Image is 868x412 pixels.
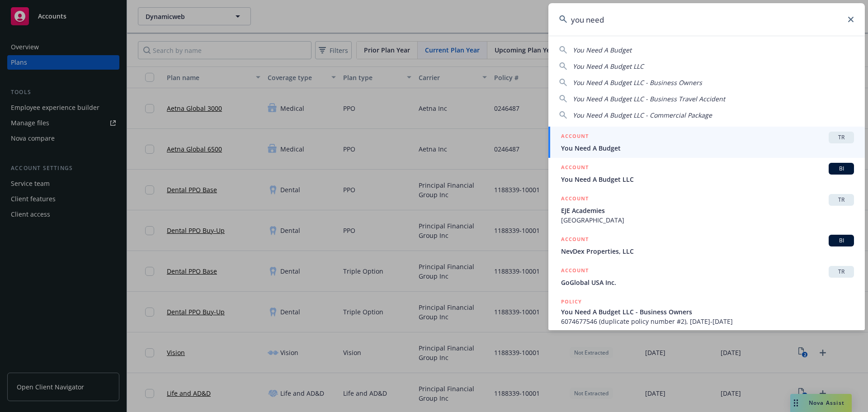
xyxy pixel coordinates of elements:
h5: POLICY [561,297,582,306]
span: You Need A Budget LLC [561,175,854,184]
span: TR [832,268,850,276]
h5: ACCOUNT [561,132,589,142]
span: You Need A Budget [573,46,632,54]
span: GoGlobal USA Inc. [561,278,854,287]
span: EJE Academies [561,206,854,215]
span: BI [832,165,850,173]
span: TR [832,196,850,204]
span: You Need A Budget LLC - Business Travel Accident [573,95,725,103]
span: You Need A Budget LLC [573,62,644,71]
span: You Need A Budget [561,143,854,153]
h5: ACCOUNT [561,266,589,277]
a: ACCOUNTTREJE Academies[GEOGRAPHIC_DATA] [548,189,865,230]
h5: ACCOUNT [561,235,589,246]
a: ACCOUNTBINevDex Properties, LLC [548,230,865,261]
span: BI [832,237,850,245]
input: Search... [548,3,865,36]
span: [GEOGRAPHIC_DATA] [561,215,854,225]
a: ACCOUNTBIYou Need A Budget LLC [548,158,865,189]
span: 6074677546 (duplicate policy number #2), [DATE]-[DATE] [561,317,854,326]
a: ACCOUNTTRGoGlobal USA Inc. [548,261,865,292]
h5: ACCOUNT [561,194,589,205]
span: TR [832,133,850,142]
a: POLICYYou Need A Budget LLC - Business Owners6074677546 (duplicate policy number #2), [DATE]-[DATE] [548,292,865,331]
span: You Need A Budget LLC - Business Owners [561,307,854,317]
a: ACCOUNTTRYou Need A Budget [548,127,865,158]
h5: ACCOUNT [561,163,589,174]
span: You Need A Budget LLC - Commercial Package [573,111,712,119]
span: You Need A Budget LLC - Business Owners [573,78,702,87]
span: NevDex Properties, LLC [561,246,854,256]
